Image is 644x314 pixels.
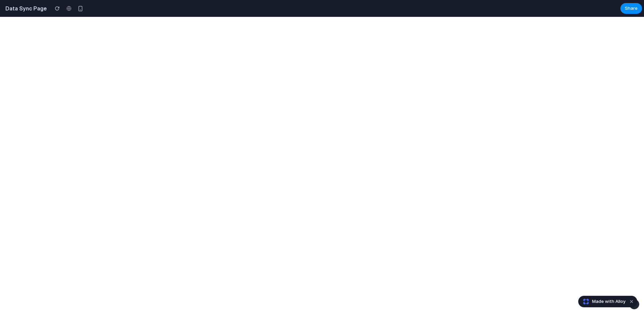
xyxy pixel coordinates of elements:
[592,298,625,305] span: Made with Alloy
[627,297,636,306] button: Dismiss watermark
[3,4,47,12] h2: Data Sync Page
[620,3,642,14] button: Share
[625,5,638,12] span: Share
[579,298,626,305] a: Made with Alloy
